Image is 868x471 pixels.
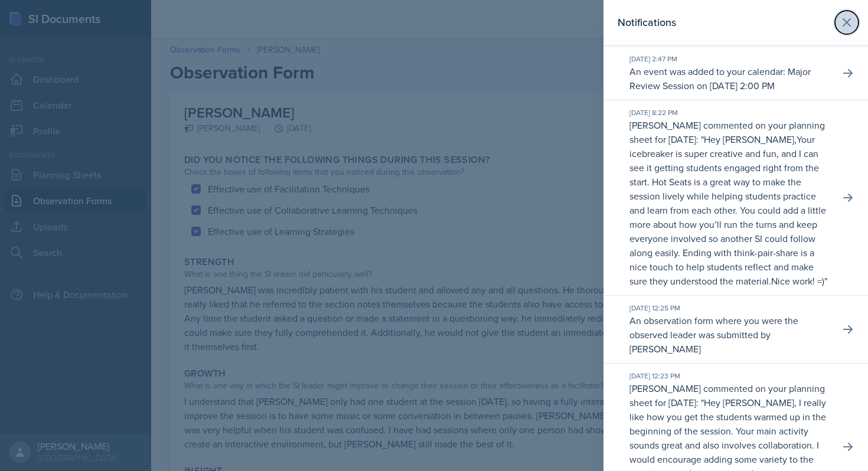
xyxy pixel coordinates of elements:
[629,133,826,287] p: Your icebreaker is super creative and fun, and I can see it getting students engaged right from t...
[629,303,830,313] div: [DATE] 12:25 PM
[629,107,830,118] div: [DATE] 8:22 PM
[629,54,830,64] div: [DATE] 2:47 PM
[618,14,676,31] h2: Notifications
[704,133,797,146] p: Hey [PERSON_NAME],
[771,274,824,287] p: Nice work! =)
[629,118,830,288] p: [PERSON_NAME] commented on your planning sheet for [DATE]: " "
[629,313,830,356] p: An observation form where you were the observed leader was submitted by [PERSON_NAME]
[629,64,830,93] p: An event was added to your calendar: Major Review Session on [DATE] 2:00 PM
[629,371,830,381] div: [DATE] 12:23 PM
